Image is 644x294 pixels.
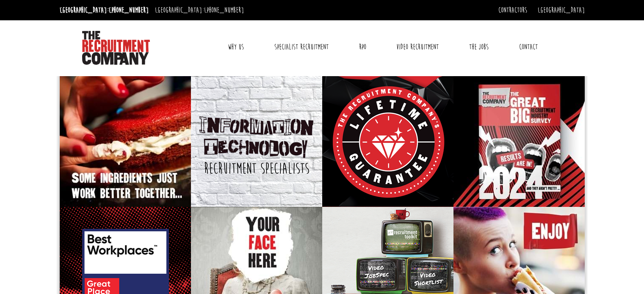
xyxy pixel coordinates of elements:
li: [GEOGRAPHIC_DATA]: [153,3,246,17]
a: Contractors [498,5,527,15]
li: [GEOGRAPHIC_DATA]: [58,3,151,17]
a: [PHONE_NUMBER] [204,5,244,15]
a: The Jobs [463,36,495,58]
a: [PHONE_NUMBER] [109,5,149,15]
a: Specialist Recruitment [268,36,335,58]
img: The Recruitment Company [82,31,150,65]
a: Contact [513,36,544,58]
a: Why Us [221,36,250,58]
a: RPO [353,36,373,58]
a: [GEOGRAPHIC_DATA] [538,5,585,15]
a: Video Recruitment [390,36,445,58]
